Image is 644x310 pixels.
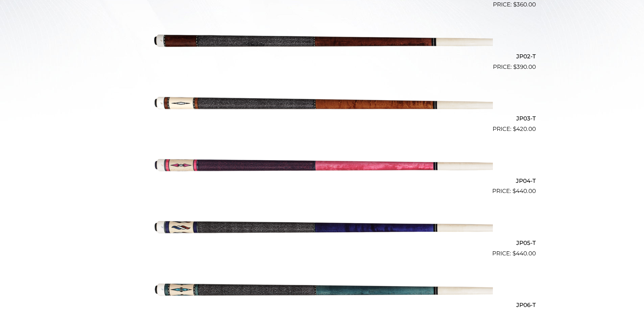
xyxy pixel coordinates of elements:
[513,1,536,8] bdi: 360.00
[151,74,493,131] img: JP03-T
[109,236,536,249] h2: JP05-T
[109,74,536,134] a: JP03-T $420.00
[109,198,536,258] a: JP05-T $440.00
[109,174,536,187] h2: JP04-T
[109,112,536,125] h2: JP03-T
[512,250,516,257] span: $
[151,198,493,255] img: JP05-T
[109,136,536,196] a: JP04-T $440.00
[513,63,517,70] span: $
[512,188,536,194] bdi: 440.00
[513,1,517,8] span: $
[512,188,516,194] span: $
[109,12,536,71] a: JP02-T $390.00
[151,136,493,193] img: JP04-T
[512,250,536,257] bdi: 440.00
[151,12,493,68] img: JP02-T
[513,63,536,70] bdi: 390.00
[513,125,516,132] span: $
[109,50,536,62] h2: JP02-T
[513,125,536,132] bdi: 420.00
